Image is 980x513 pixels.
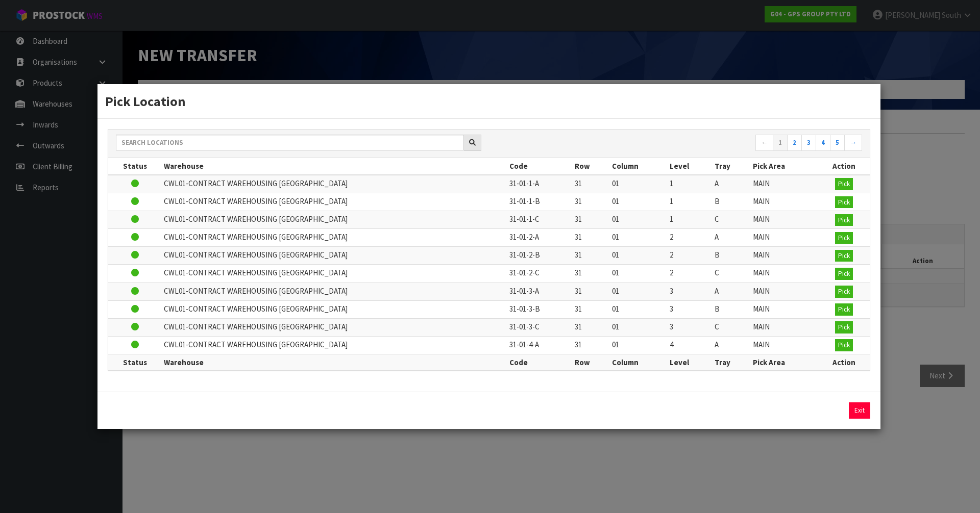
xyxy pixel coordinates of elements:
td: 31-01-2-C [507,265,572,283]
td: 31-01-2-A [507,229,572,247]
td: 31 [572,211,609,229]
span: Pick [838,198,850,207]
td: 31 [572,300,609,318]
input: Search locations [116,135,464,150]
th: Pick Area [750,354,818,370]
td: 31-01-3-A [507,283,572,300]
td: 01 [609,229,667,247]
th: Action [818,158,870,174]
span: Pick [838,341,850,349]
th: Warehouse [161,354,507,370]
td: 31 [572,283,609,300]
td: MAIN [750,229,818,247]
button: Pick [835,178,853,190]
td: CWL01-CONTRACT WAREHOUSING [GEOGRAPHIC_DATA] [161,229,507,247]
td: MAIN [750,300,818,318]
td: 01 [609,193,667,211]
td: CWL01-CONTRACT WAREHOUSING [GEOGRAPHIC_DATA] [161,336,507,354]
td: CWL01-CONTRACT WAREHOUSING [GEOGRAPHIC_DATA] [161,318,507,336]
td: 3 [667,318,712,336]
th: Row [572,354,609,370]
td: MAIN [750,318,818,336]
td: 31-01-4-A [507,336,572,354]
th: Column [609,354,667,370]
a: 3 [801,135,816,151]
th: Tray [712,158,750,174]
th: Action [818,354,870,370]
td: MAIN [750,283,818,300]
td: 1 [667,193,712,211]
a: 4 [816,135,830,151]
td: MAIN [750,265,818,283]
td: 2 [667,247,712,265]
a: → [844,135,862,151]
td: C [712,211,750,229]
button: Pick [835,250,853,262]
td: 31-01-1-A [507,175,572,193]
td: 31-01-2-B [507,247,572,265]
td: A [712,175,750,193]
a: ← [755,135,773,151]
td: 2 [667,265,712,283]
nav: Page navigation [497,135,862,152]
span: Pick [838,305,850,314]
td: 4 [667,336,712,354]
button: Pick [835,286,853,298]
td: 31 [572,193,609,211]
button: Pick [835,321,853,334]
td: 31-01-3-C [507,318,572,336]
td: 2 [667,229,712,247]
td: C [712,318,750,336]
span: Pick [838,216,850,224]
a: 2 [787,135,802,151]
td: 31 [572,247,609,265]
td: 31 [572,318,609,336]
th: Tray [712,354,750,370]
td: 01 [609,211,667,229]
h3: Pick Location [105,92,873,111]
td: 31 [572,336,609,354]
td: 3 [667,300,712,318]
span: Pick [838,251,850,260]
td: A [712,283,750,300]
td: CWL01-CONTRACT WAREHOUSING [GEOGRAPHIC_DATA] [161,193,507,211]
span: Pick [838,287,850,296]
td: 31 [572,229,609,247]
td: 01 [609,283,667,300]
td: MAIN [750,193,818,211]
td: 1 [667,175,712,193]
td: CWL01-CONTRACT WAREHOUSING [GEOGRAPHIC_DATA] [161,211,507,229]
button: Pick [835,214,853,226]
td: 31 [572,175,609,193]
td: C [712,265,750,283]
button: Exit [849,402,870,419]
th: Row [572,158,609,174]
td: MAIN [750,175,818,193]
td: A [712,229,750,247]
td: 1 [667,211,712,229]
button: Pick [835,339,853,351]
span: Pick [838,269,850,278]
td: MAIN [750,211,818,229]
span: Pick [838,234,850,242]
td: 01 [609,247,667,265]
th: Level [667,354,712,370]
th: Pick Area [750,158,818,174]
a: 5 [830,135,845,151]
th: Code [507,354,572,370]
th: Code [507,158,572,174]
td: MAIN [750,247,818,265]
th: Column [609,158,667,174]
th: Warehouse [161,158,507,174]
td: B [712,300,750,318]
td: CWL01-CONTRACT WAREHOUSING [GEOGRAPHIC_DATA] [161,175,507,193]
button: Pick [835,196,853,209]
td: A [712,336,750,354]
th: Level [667,158,712,174]
button: Pick [835,232,853,244]
td: 31-01-3-B [507,300,572,318]
td: 01 [609,265,667,283]
td: MAIN [750,336,818,354]
td: CWL01-CONTRACT WAREHOUSING [GEOGRAPHIC_DATA] [161,247,507,265]
td: 31-01-1-C [507,211,572,229]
